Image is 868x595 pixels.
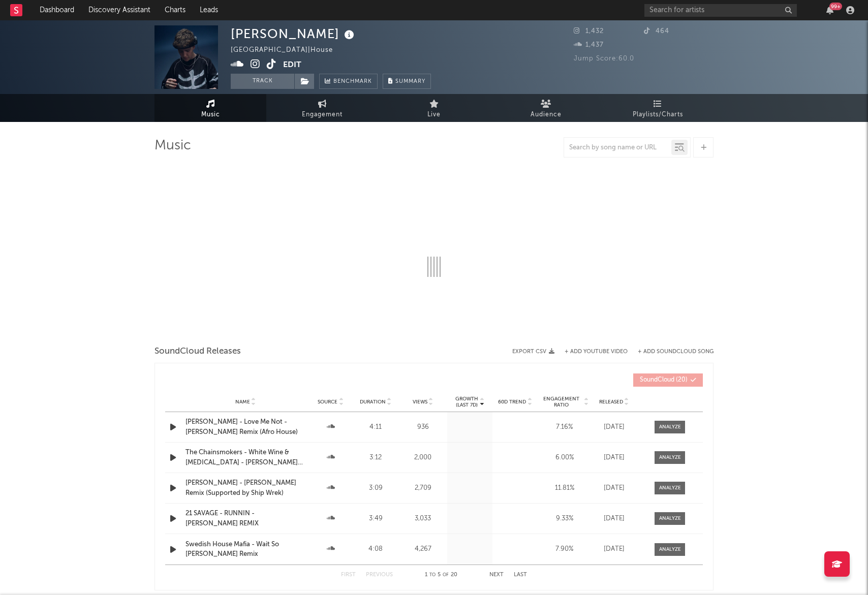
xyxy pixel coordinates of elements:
a: 21 SAVAGE - RUNNIN - [PERSON_NAME] REMIX [185,509,305,528]
div: [DATE] [594,544,634,554]
input: Search by song name or URL [564,144,671,152]
button: Next [489,572,504,578]
span: Source [318,399,337,405]
button: 99+ [826,6,833,14]
span: Engagement [302,109,343,121]
button: Track [231,74,294,89]
div: 4,267 [401,544,445,554]
a: [PERSON_NAME] - [PERSON_NAME] Remix (Supported by Ship Wrek) [185,478,305,498]
span: 1,437 [574,42,604,48]
div: [PERSON_NAME] [231,25,357,42]
span: Benchmark [333,76,372,88]
a: Playlists/Charts [602,94,714,122]
a: Swedish House Mafia - Wait So [PERSON_NAME] Remix [185,540,305,559]
span: Views [413,399,427,405]
div: + Add YouTube Video [554,349,628,355]
span: 1,432 [574,28,604,35]
span: Released [599,399,623,405]
span: 464 [644,28,669,35]
div: [DATE] [594,483,634,493]
span: Music [201,109,220,121]
div: 3:49 [356,514,396,524]
a: Benchmark [319,74,378,89]
div: 6.00 % [540,453,588,463]
div: 3:12 [356,453,396,463]
button: Summary [383,74,431,89]
a: Engagement [266,94,378,122]
input: Search for artists [644,4,797,17]
button: + Add SoundCloud Song [638,349,714,355]
div: 2,000 [401,453,445,463]
div: 3,033 [401,514,445,524]
button: Previous [366,572,393,578]
div: 2,709 [401,483,445,493]
div: 4:11 [356,422,396,432]
a: Live [378,94,490,122]
div: 936 [401,422,445,432]
a: [PERSON_NAME] - Love Me Not - [PERSON_NAME] Remix (Afro House) [185,417,305,437]
div: [DATE] [594,514,634,524]
div: 1 5 20 [413,569,469,581]
span: SoundCloud [640,377,674,383]
span: 60D Trend [498,399,526,405]
div: 11.81 % [540,483,588,493]
div: 7.16 % [540,422,588,432]
span: ( 20 ) [640,377,688,383]
span: to [429,573,436,577]
div: [GEOGRAPHIC_DATA] | House [231,44,345,56]
button: SoundCloud(20) [633,373,703,387]
button: Export CSV [512,349,554,355]
div: 7.90 % [540,544,588,554]
a: The Chainsmokers - White Wine & [MEDICAL_DATA] - [PERSON_NAME] Remix [185,448,305,467]
button: Last [514,572,527,578]
button: Edit [283,59,301,72]
span: Live [427,109,441,121]
span: Summary [395,79,425,84]
button: + Add YouTube Video [565,349,628,355]
button: + Add SoundCloud Song [628,349,714,355]
span: Playlists/Charts [633,109,683,121]
div: 9.33 % [540,514,588,524]
div: 99 + [829,3,842,10]
a: Music [154,94,266,122]
a: Audience [490,94,602,122]
div: [DATE] [594,422,634,432]
span: Audience [531,109,562,121]
div: 4:08 [356,544,396,554]
p: Growth [455,396,478,402]
span: of [443,573,449,577]
div: [DATE] [594,453,634,463]
button: First [341,572,356,578]
span: Duration [360,399,386,405]
span: Name [235,399,250,405]
span: Engagement Ratio [540,396,582,408]
span: Jump Score: 60.0 [574,55,634,62]
div: 3:09 [356,483,396,493]
p: (Last 7d) [455,402,478,408]
span: SoundCloud Releases [154,346,241,358]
